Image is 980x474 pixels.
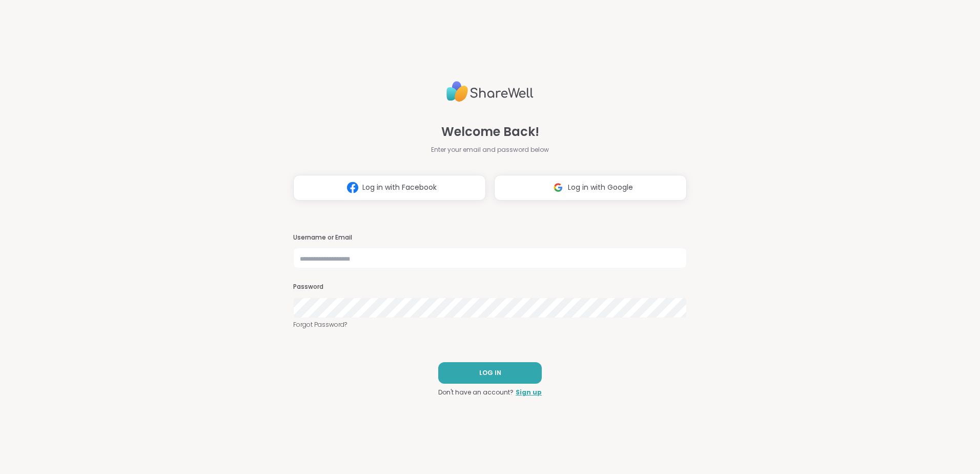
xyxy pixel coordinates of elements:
button: Log in with Google [494,175,687,201]
button: Log in with Facebook [293,175,486,201]
span: LOG IN [479,368,501,378]
a: Sign up [516,388,542,397]
span: Log in with Facebook [362,182,437,193]
span: Log in with Google [568,182,633,193]
img: ShareWell Logomark [548,178,568,197]
h3: Username or Email [293,233,687,242]
img: ShareWell Logomark [343,178,362,197]
h3: Password [293,283,687,291]
span: Don't have an account? [438,388,514,397]
span: Welcome Back! [441,123,539,141]
img: ShareWell Logo [446,77,534,106]
a: Forgot Password? [293,320,687,329]
button: LOG IN [438,362,542,384]
span: Enter your email and password below [431,145,549,154]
